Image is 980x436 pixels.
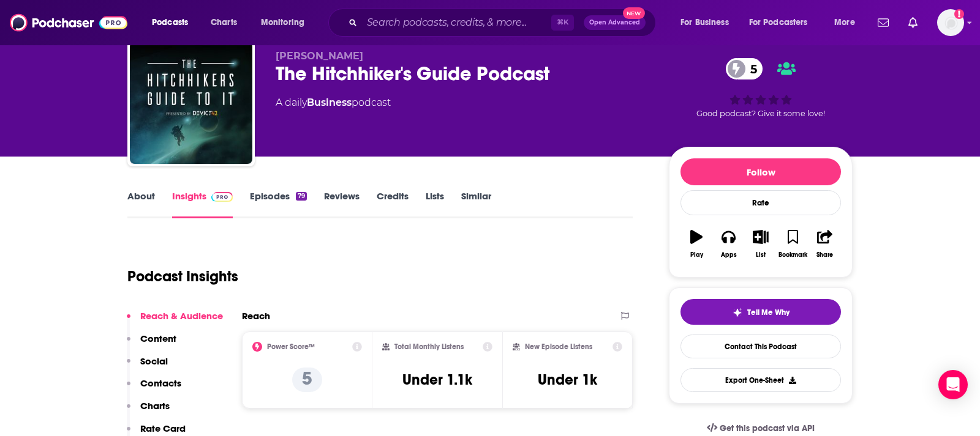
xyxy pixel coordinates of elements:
p: Rate Card [140,423,186,434]
button: open menu [741,13,826,32]
img: User Profile [937,9,964,36]
div: Apps [721,251,737,259]
button: Bookmark [777,222,809,266]
h2: New Episode Listens [525,342,592,351]
span: More [834,14,855,31]
button: Export One-Sheet [680,368,841,392]
p: Charts [140,400,170,412]
h2: Reach [242,310,270,322]
button: Social [127,355,168,378]
a: Reviews [324,190,360,218]
a: Show notifications dropdown [873,12,894,33]
a: Lists [426,190,444,218]
span: Logged in as TeemsPR [937,9,964,36]
span: Charts [211,14,237,31]
button: Charts [127,400,170,423]
div: Open Intercom Messenger [938,370,968,399]
button: Content [127,333,176,355]
button: open menu [826,13,870,32]
div: 5Good podcast? Give it some love! [669,50,853,126]
input: Search podcasts, credits, & more... [362,13,551,32]
span: New [623,7,645,19]
div: A daily podcast [276,95,391,110]
p: Social [140,355,168,367]
a: Business [307,97,352,108]
button: Follow [680,158,841,185]
button: open menu [252,13,320,32]
button: Contacts [127,377,181,400]
p: 5 [292,368,322,392]
div: Search podcasts, credits, & more... [340,9,668,37]
span: For Business [680,14,729,31]
a: Contact This Podcast [680,334,841,358]
button: open menu [672,13,744,32]
button: tell me why sparkleTell Me Why [680,299,841,325]
a: InsightsPodchaser Pro [172,190,233,218]
a: Credits [377,190,409,218]
span: For Podcasters [749,14,808,31]
img: Podchaser Pro [211,192,233,202]
a: Charts [203,13,244,32]
div: List [756,251,766,259]
a: Episodes79 [250,190,307,218]
h3: Under 1.1k [402,371,472,389]
svg: Add a profile image [954,9,964,19]
p: Contacts [140,377,181,389]
h1: Podcast Insights [127,267,238,286]
div: Play [690,251,703,259]
span: [PERSON_NAME] [276,50,363,62]
button: Show profile menu [937,9,964,36]
span: ⌘ K [551,15,574,31]
div: 79 [296,192,307,201]
img: tell me why sparkle [733,308,742,317]
button: List [745,222,777,266]
span: Get this podcast via API [720,423,815,434]
h2: Total Monthly Listens [394,342,464,351]
img: The Hitchhiker's Guide Podcast [130,42,252,164]
span: 5 [738,58,763,79]
button: open menu [143,13,204,32]
span: Monitoring [261,14,304,31]
span: Open Advanced [589,20,640,26]
a: About [127,190,155,218]
p: Reach & Audience [140,310,223,322]
button: Play [680,222,712,266]
div: Bookmark [778,251,807,259]
h2: Power Score™ [267,342,315,351]
span: Good podcast? Give it some love! [696,109,825,118]
button: Reach & Audience [127,310,223,333]
a: Similar [461,190,491,218]
a: 5 [726,58,763,79]
button: Share [809,222,841,266]
img: Podchaser - Follow, Share and Rate Podcasts [10,11,127,34]
div: Share [816,251,833,259]
div: Rate [680,190,841,215]
button: Apps [712,222,744,266]
h3: Under 1k [538,371,597,389]
span: Podcasts [152,14,188,31]
span: Tell Me Why [747,308,790,317]
a: Show notifications dropdown [903,12,922,33]
button: Open AdvancedNew [584,15,646,30]
p: Content [140,333,176,344]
